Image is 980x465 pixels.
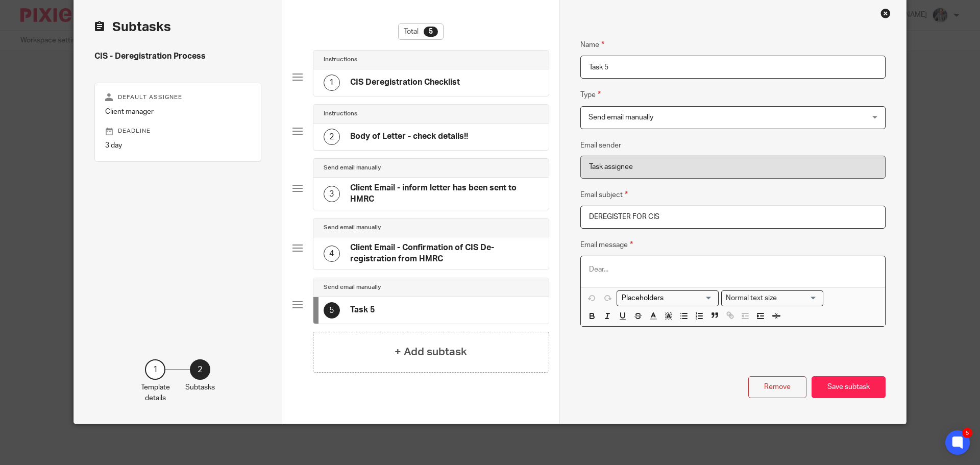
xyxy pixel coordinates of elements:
[580,89,601,101] label: Type
[105,140,251,151] p: 3 day
[105,93,251,102] p: Default assignee
[145,359,165,380] div: 1
[962,428,972,438] div: 5
[617,290,719,306] div: Placeholders
[580,239,633,251] label: Email message
[324,110,357,118] h4: Instructions
[324,56,357,64] h4: Instructions
[94,18,171,36] h2: Subtasks
[721,290,823,306] div: Text styles
[105,127,251,135] p: Deadline
[580,140,621,151] label: Email sender
[424,27,438,37] div: 5
[350,183,538,205] h4: Client Email - inform letter has been sent to HMRC
[190,359,210,380] div: 2
[324,75,340,91] div: 1
[350,242,538,264] h4: Client Email - Confirmation of CIS De-registration from HMRC
[324,186,340,202] div: 3
[589,114,653,121] span: Send email manually
[141,382,170,403] p: Template details
[724,293,779,304] span: Normal text size
[350,305,375,315] h4: Task 5
[581,256,885,287] div: To enrich screen reader interactions, please activate Accessibility in Grammarly extension settings
[185,382,215,393] p: Subtasks
[395,344,467,360] h4: + Add subtask
[398,23,444,40] div: Total
[324,164,381,172] h4: Send email manually
[350,131,468,142] h4: Body of Letter - check details!!
[324,129,340,145] div: 2
[105,107,251,117] p: Client manager
[580,206,886,229] input: Subject
[324,246,340,262] div: 4
[324,224,381,232] h4: Send email manually
[748,376,806,398] button: Remove
[721,290,823,306] div: Search for option
[880,8,891,18] div: Close this dialog window
[94,51,261,62] h4: CIS - Deregistration Process
[618,293,713,304] input: Search for option
[580,189,628,201] label: Email subject
[617,290,719,306] div: Search for option
[324,302,340,319] div: 5
[580,39,604,51] label: Name
[350,77,460,88] h4: CIS Deregistration Checklist
[812,376,886,398] button: Save subtask
[324,283,381,291] h4: Send email manually
[780,293,817,304] input: Search for option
